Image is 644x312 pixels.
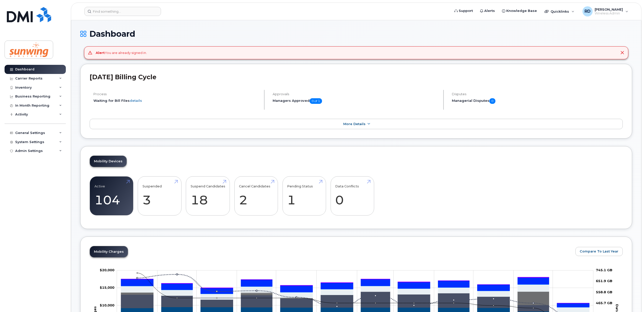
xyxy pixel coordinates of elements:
[100,268,114,272] tspan: $20,000
[310,98,322,104] span: 0 of 1
[335,179,369,213] a: Data Conflicts 0
[100,303,114,307] g: $0
[93,92,260,96] h4: Process
[596,290,612,294] tspan: 558.8 GB
[80,29,632,38] h1: Dashboard
[273,98,439,104] h5: Managers Approved
[90,246,128,257] a: Mobility Charges
[94,179,129,213] a: Active 104
[239,179,273,213] a: Cancel Candidates 2
[130,99,142,103] a: details
[121,278,589,307] g: HST
[143,179,177,213] a: Suspended 3
[273,92,439,96] h4: Approvals
[343,122,366,126] span: More Details
[90,156,127,167] a: Mobility Devices
[121,277,589,303] g: QST
[452,98,623,104] h5: Managerial Disputes
[489,98,495,104] span: 0
[596,279,612,283] tspan: 651.9 GB
[93,98,260,103] li: Waiting for Bill Files
[100,285,114,289] tspan: $15,000
[580,249,618,254] span: Compare To Last Year
[596,301,612,305] tspan: 465.7 GB
[96,50,147,55] div: You are already signed in.
[100,285,114,289] g: $0
[121,284,589,307] g: GST
[287,179,321,213] a: Pending Status 1
[100,303,114,307] tspan: $10,000
[575,247,623,256] button: Compare To Last Year
[452,92,623,96] h4: Disputes
[96,51,105,55] strong: Alert
[100,268,114,272] g: $0
[90,73,623,81] h2: [DATE] Billing Cycle
[191,179,225,213] a: Suspend Candidates 18
[596,268,612,272] tspan: 745.1 GB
